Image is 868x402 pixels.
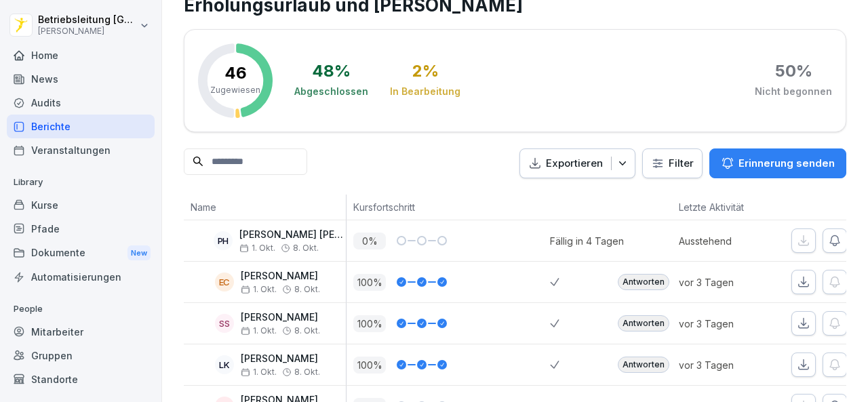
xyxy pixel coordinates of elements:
[7,241,155,266] a: DokumenteNew
[353,274,386,291] p: 100 %
[7,344,155,367] a: Gruppen
[241,312,320,323] p: [PERSON_NAME]
[215,355,234,374] div: LK
[775,63,812,79] div: 50 %
[191,200,339,214] p: Name
[7,91,155,115] a: Audits
[215,314,234,333] div: SS
[7,193,155,217] a: Kurse
[353,315,386,332] p: 100 %
[7,138,155,162] a: Veranstaltungen
[618,274,669,290] div: Antworten
[679,200,767,214] p: Letzte Aktivität
[618,357,669,373] div: Antworten
[679,317,774,331] p: vor 3 Tagen
[709,148,846,178] button: Erinnerung senden
[294,367,320,377] span: 8. Okt.
[679,358,774,372] p: vor 3 Tagen
[679,234,774,248] p: Ausstehend
[294,326,320,336] span: 8. Okt.
[127,245,151,261] div: New
[643,149,702,178] button: Filter
[294,285,320,294] span: 8. Okt.
[7,367,155,391] a: Standorte
[239,229,346,241] p: [PERSON_NAME] [PERSON_NAME]
[241,285,277,294] span: 1. Okt.
[7,320,155,344] a: Mitarbeiter
[755,85,832,98] div: Nicht begonnen
[241,270,320,282] p: [PERSON_NAME]
[7,241,155,266] div: Dokumente
[546,156,603,172] p: Exportieren
[7,298,155,320] p: People
[7,67,155,91] a: News
[215,273,234,292] div: EC
[353,357,386,374] p: 100 %
[651,157,694,170] div: Filter
[294,85,368,98] div: Abgeschlossen
[353,200,543,214] p: Kursfortschritt
[412,63,439,79] div: 2 %
[38,14,137,26] p: Betriebsleitung [GEOGRAPHIC_DATA]
[38,26,137,36] p: [PERSON_NAME]
[241,353,320,365] p: [PERSON_NAME]
[7,217,155,241] a: Pfade
[7,115,155,138] a: Berichte
[519,148,635,179] button: Exportieren
[550,234,624,248] div: Fällig in 4 Tagen
[214,231,233,250] div: PH
[7,43,155,67] a: Home
[241,367,277,377] span: 1. Okt.
[293,243,319,253] span: 8. Okt.
[7,265,155,289] a: Automatisierungen
[679,275,774,289] p: vor 3 Tagen
[224,65,247,81] p: 46
[210,84,260,96] p: Zugewiesen
[239,243,275,253] span: 1. Okt.
[390,85,460,98] div: In Bearbeitung
[312,63,351,79] div: 48 %
[738,156,835,171] p: Erinnerung senden
[241,326,277,336] span: 1. Okt.
[618,315,669,331] div: Antworten
[7,172,155,193] p: Library
[353,233,386,249] p: 0 %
